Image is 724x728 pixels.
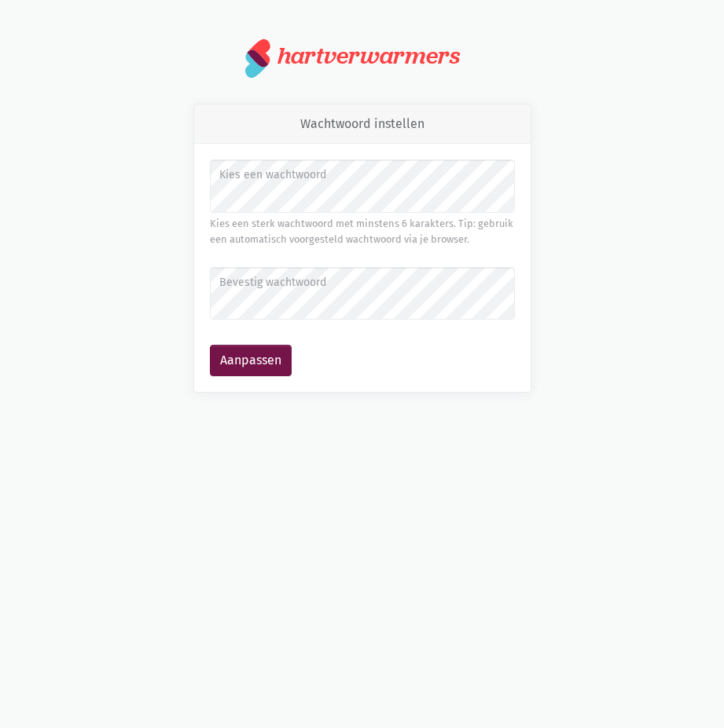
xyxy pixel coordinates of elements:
[219,274,504,291] label: Bevestig wachtwoord
[245,38,479,79] a: hartverwarmers
[219,166,504,184] label: Kies een wachtwoord
[277,43,460,70] div: hartverwarmers
[194,104,531,145] div: Wachtwoord instellen
[245,38,271,79] img: logo.svg
[210,216,515,248] div: Kies een sterk wachtwoord met minstens 6 karakters. Tip: gebruik een automatisch voorgesteld wach...
[210,345,292,376] button: Aanpassen
[210,159,515,376] form: Wachtwoord instellen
